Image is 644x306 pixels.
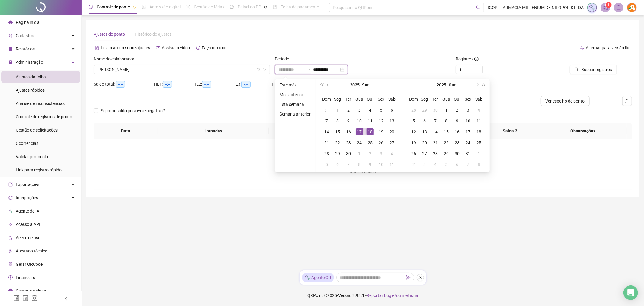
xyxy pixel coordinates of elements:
button: year panel [350,79,360,91]
div: 12 [410,128,417,135]
button: month panel [362,79,369,91]
div: 8 [443,117,450,125]
th: Jornadas [158,123,269,139]
div: 28 [323,150,330,157]
th: Dom [321,94,332,105]
span: Atestado técnico [16,249,47,253]
div: 24 [356,139,363,146]
td: 2025-10-20 [419,137,430,148]
span: api [8,222,13,226]
td: 2025-10-08 [354,159,365,170]
span: youtube [156,46,160,50]
div: 6 [334,161,341,168]
td: 2025-10-18 [473,126,484,137]
div: 22 [334,139,341,146]
div: 31 [464,150,472,157]
span: info-circle [474,57,479,61]
div: 14 [323,128,330,135]
span: Gestão de férias [194,5,224,9]
button: next-year [474,79,480,91]
th: Sáb [473,94,484,105]
span: Página inicial [16,20,40,25]
span: facebook [13,295,19,301]
span: Análise de inconsistências [16,101,65,106]
td: 2025-09-29 [332,148,343,159]
td: 2025-11-07 [463,159,473,170]
span: swap-right [306,67,311,72]
div: 1 [356,150,363,157]
div: 18 [475,128,482,135]
span: Reportar bug e/ou melhoria [367,293,418,298]
span: Link para registro rápido [16,168,62,172]
td: 2025-10-28 [430,148,441,159]
td: 2025-10-25 [473,137,484,148]
div: Agente QR [302,273,334,282]
div: 1 [334,106,341,114]
div: 8 [475,161,482,168]
div: 4 [388,150,396,157]
td: 2025-10-10 [376,159,386,170]
button: super-prev-year [318,79,325,91]
div: 3 [377,150,385,157]
td: 2025-10-08 [441,116,452,126]
div: 27 [421,150,428,157]
td: 2025-09-20 [386,126,397,137]
div: 16 [345,128,352,135]
th: Data [94,123,158,139]
span: Observações [544,128,622,134]
span: Exportações [16,182,39,187]
span: Ajustes de ponto [94,32,125,37]
span: info-circle [8,289,13,293]
td: 2025-09-01 [332,105,343,116]
span: send [406,275,411,280]
div: 13 [388,117,396,125]
span: Separar saldo positivo e negativo? [98,107,167,114]
div: 16 [453,128,461,135]
td: 2025-09-07 [321,116,332,126]
span: Painel do DP [238,5,261,9]
li: Mês anterior [277,91,313,98]
th: Sex [463,94,473,105]
span: Ajustes rápidos [16,88,45,93]
span: Agente de IA [16,209,39,213]
span: export [8,182,13,187]
div: 5 [377,106,385,114]
td: 2025-10-10 [463,116,473,126]
td: 2025-09-29 [419,105,430,116]
div: 2 [453,106,461,114]
td: 2025-09-15 [332,126,343,137]
div: 25 [367,139,374,146]
td: 2025-10-16 [452,126,463,137]
span: user-add [8,34,13,38]
div: 29 [443,150,450,157]
div: 28 [432,150,439,157]
div: 9 [453,117,461,125]
span: instagram [31,295,37,301]
td: 2025-10-19 [408,137,419,148]
th: Dom [408,94,419,105]
td: 2025-10-04 [473,105,484,116]
td: 2025-10-01 [441,105,452,116]
div: 10 [377,161,385,168]
div: 7 [432,117,439,125]
label: Período [275,56,293,62]
img: sparkle-icon.fc2bf0ac1784a2077858766a79e2daf3.svg [589,4,595,11]
td: 2025-09-02 [343,105,354,116]
td: 2025-09-16 [343,126,354,137]
div: 6 [421,117,428,125]
div: 24 [464,139,472,146]
div: 5 [443,161,450,168]
div: 21 [323,139,330,146]
div: 15 [334,128,341,135]
div: 9 [345,117,352,125]
div: 20 [421,139,428,146]
span: linkedin [22,295,28,301]
span: IGOR - FARMACIA MILLENIUM DE NILOPOLIS LTDA [488,4,584,11]
span: dashboard [230,5,234,9]
td: 2025-09-04 [365,105,376,116]
div: 29 [421,106,428,114]
th: Qua [354,94,365,105]
td: 2025-10-05 [408,116,419,126]
div: Saldo total: [94,81,154,88]
td: 2025-10-11 [473,116,484,126]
